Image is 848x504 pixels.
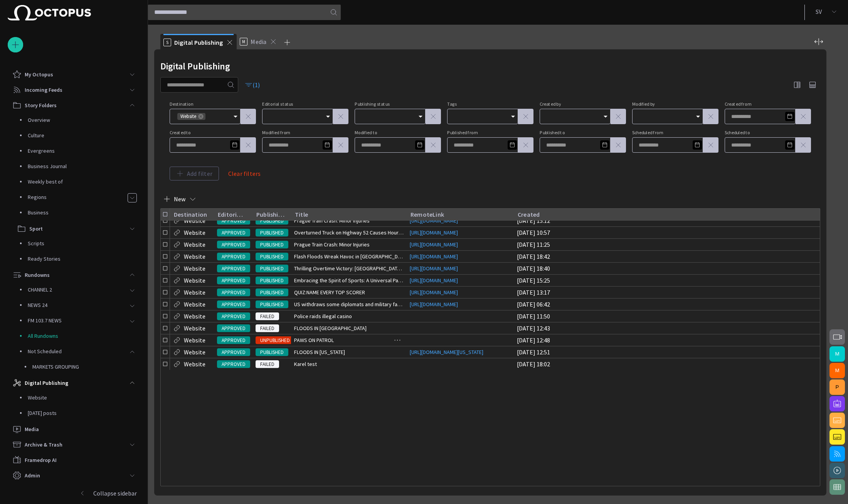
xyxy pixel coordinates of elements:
p: Website [184,312,205,321]
button: Open [693,111,703,122]
span: Karel test [294,360,317,368]
span: FAILED [256,313,279,320]
button: Open [508,111,518,122]
label: Created from [725,101,751,107]
label: Tags [447,101,457,107]
p: M [240,38,247,46]
p: Evergreens [28,147,140,155]
p: Website [184,228,205,237]
span: APPROVED [217,325,250,332]
label: Published to [540,130,565,135]
button: Clear filters [222,167,267,180]
label: Modified to [355,130,377,135]
button: Open [230,111,241,122]
div: Business [12,206,140,221]
div: Destination [174,211,207,218]
p: Regions [28,193,127,201]
p: Website [28,394,140,401]
div: All Rundowns [12,329,140,344]
span: APPROVED [217,301,250,308]
p: Website [184,288,205,297]
span: APPROVED [217,349,250,356]
a: [URL][DOMAIN_NAME] [407,300,461,308]
button: (1) [241,78,264,92]
p: Sport [29,225,43,233]
div: 06/04 15:25 [517,276,550,285]
span: APPROVED [217,361,250,368]
button: Collapse sidebar [8,485,140,501]
p: Website [184,300,205,309]
div: Overview [12,113,140,128]
span: Police raids illegal casino [294,312,352,320]
div: Weekly best of [12,175,140,190]
span: APPROVED [217,253,250,261]
span: Prague Train Crash: Minor Injuries [294,241,370,248]
div: 05/09 18:02 [517,360,550,368]
span: QUIZ:NAME EVERY TOP SCORER [294,288,365,296]
span: APPROVED [217,229,250,237]
div: MMedia [237,34,280,49]
div: Ready Stories [12,252,140,267]
span: Website [177,113,199,120]
div: [DATE] posts [12,406,140,421]
span: FLOODS IN TEXAS [294,348,345,356]
button: New [160,192,199,206]
div: Scripts [12,236,140,252]
p: Ready Stories [28,255,140,263]
p: My Octopus [25,71,53,78]
p: Incoming Feeds [25,86,62,94]
p: Website [184,252,205,261]
p: Website [184,324,205,333]
button: M [829,363,845,378]
div: 04/02 15:12 [517,216,550,225]
label: Created to [170,130,191,135]
span: APPROVED [217,217,250,225]
span: PUBLISHED [256,277,288,285]
a: [URL][DOMAIN_NAME][US_STATE] [407,348,486,356]
div: Publishing status [256,211,285,218]
p: All Rundowns [28,332,140,340]
p: FM 103.7 NEWS [28,317,125,324]
span: APPROVED [217,289,250,297]
div: 02/07 11:50 [517,312,550,320]
span: PUBLISHED [256,349,288,356]
a: [URL][DOMAIN_NAME] [407,253,461,260]
p: Collapse sidebar [93,489,137,498]
p: Archive & Trash [25,441,62,448]
button: P [829,379,845,395]
p: Digital Publishing [25,379,68,387]
span: APPROVED [217,313,250,320]
p: Framedrop AI [25,456,57,464]
p: S [163,39,171,46]
div: Website [12,391,140,406]
div: 15/05 13:17 [517,288,550,297]
span: PUBLISHED [256,217,288,225]
div: SDigital Publishing [160,34,237,49]
label: Published from [447,130,478,135]
button: Open [415,111,426,122]
span: FAILED [256,325,279,332]
p: Weekly best of [28,178,140,185]
p: Rundowns [25,271,50,279]
div: Title [295,211,308,218]
div: Regions [12,190,140,206]
span: PUBLISHED [256,229,288,237]
button: SV [809,5,843,19]
div: Created [518,211,540,218]
div: 05/02 10:57 [517,228,550,237]
div: Framedrop AI [8,452,140,468]
label: Modified from [262,130,290,135]
p: Business Journal [28,162,140,170]
span: Digital Publishing [174,39,223,46]
a: [URL][DOMAIN_NAME] [407,241,461,248]
div: 05/04 18:40 [517,264,550,273]
div: Media [8,421,140,437]
ul: main menu [8,67,140,483]
p: Website [184,264,205,273]
span: Embracing the Spirit of Sports: A Universal Passion [294,276,404,284]
p: Website [184,276,205,285]
span: UNPUBLISHED [256,337,294,344]
p: NEWS 24 [28,301,125,309]
p: Admin [25,472,40,479]
span: Overturned Truck on Highway 52 Causes Hours-Long Traffic Cha [294,229,404,236]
